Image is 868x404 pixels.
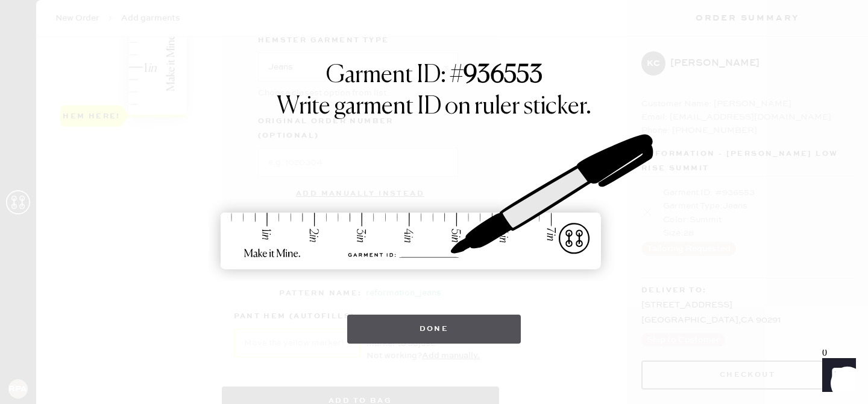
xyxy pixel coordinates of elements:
[347,315,521,344] button: Done
[326,61,542,92] h1: Garment ID: #
[811,350,863,402] iframe: Front Chat
[464,63,542,88] strong: 936553
[208,103,660,303] img: ruler-sticker-sharpie.svg
[277,92,591,121] h1: Write garment ID on ruler sticker.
